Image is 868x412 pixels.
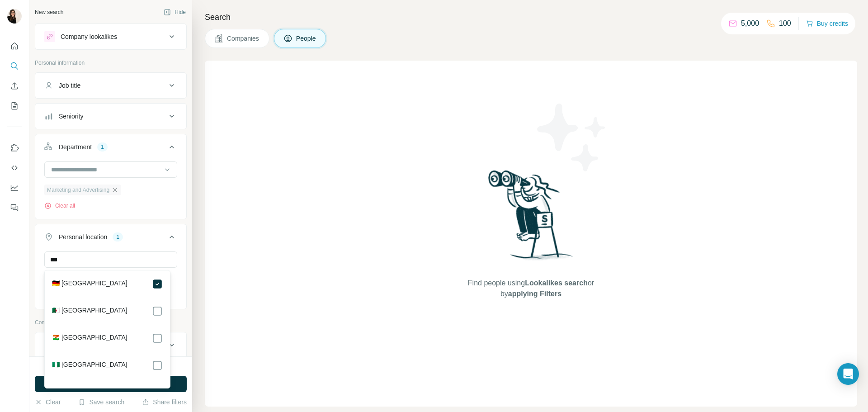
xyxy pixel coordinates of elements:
img: Surfe Illustration - Stars [531,97,613,178]
span: applying Filters [508,290,561,298]
span: Lookalikes search [525,279,588,287]
div: New search [35,8,63,16]
button: Company [35,334,186,356]
img: Avatar [7,9,22,24]
button: Use Surfe on LinkedIn [7,140,22,156]
label: 🇩🇿 [GEOGRAPHIC_DATA] [52,306,127,317]
div: Open Intercom Messenger [837,363,859,385]
button: Job title [35,75,186,96]
button: Feedback [7,199,22,216]
img: Surfe Illustration - Woman searching with binoculars [484,168,578,269]
label: 🇳🇬 [GEOGRAPHIC_DATA] [52,360,127,371]
p: Personal information [35,59,187,67]
p: 100 [779,18,791,29]
button: Clear [35,398,61,407]
h4: Search [205,11,857,24]
div: 1 [113,233,123,241]
div: Job title [59,81,80,90]
span: Find people using or by [458,278,603,299]
button: Personal location1 [35,226,186,251]
button: Share filters [142,398,187,407]
span: People [296,34,317,43]
p: Company information [35,318,187,327]
span: Companies [227,34,260,43]
button: Seniority [35,105,186,127]
span: Marketing and Advertising [47,186,109,194]
button: Company lookalikes [35,26,186,47]
button: Buy credits [806,17,848,30]
div: Department [59,142,92,152]
button: Hide [157,5,192,19]
button: Quick start [7,38,22,54]
label: 🇩🇪 [GEOGRAPHIC_DATA] [52,279,127,289]
button: Run search [35,376,187,392]
div: Personal location [59,232,107,242]
button: Clear all [44,202,75,210]
button: Dashboard [7,180,22,196]
div: Company lookalikes [61,32,117,41]
div: 1 [97,143,108,151]
button: My lists [7,98,22,114]
button: Save search [78,398,124,407]
button: Search [7,58,22,74]
p: 5,000 [741,18,759,29]
button: Department1 [35,136,186,161]
label: 🇳🇪 [GEOGRAPHIC_DATA] [52,333,127,344]
button: Enrich CSV [7,78,22,94]
div: Seniority [59,112,83,121]
button: Use Surfe API [7,160,22,176]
